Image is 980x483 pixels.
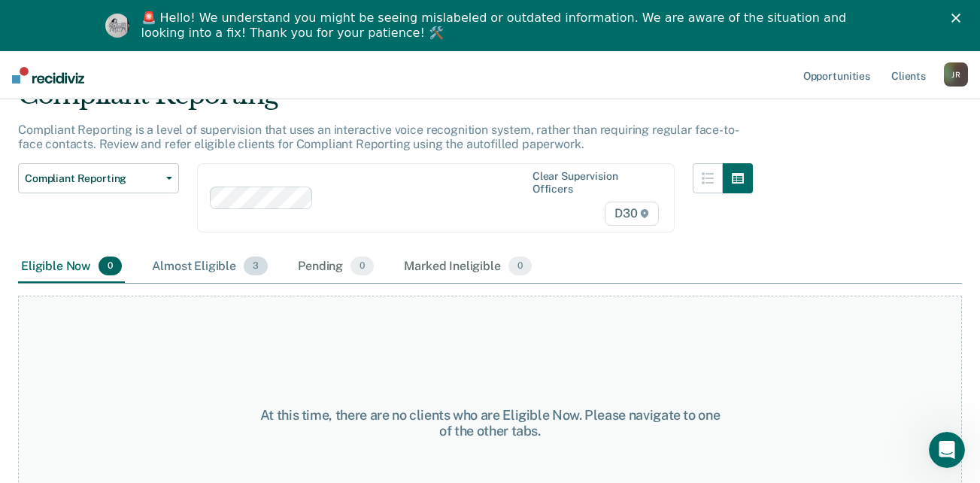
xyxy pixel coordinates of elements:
[18,163,179,193] button: Compliant Reporting
[800,51,873,99] a: Opportunities
[18,251,125,284] div: Eligible Now0
[105,14,129,38] img: Profile image for Kim
[350,257,374,276] span: 0
[25,172,160,185] span: Compliant Reporting
[12,67,84,84] img: Recidiviz
[605,202,659,226] span: D30
[508,257,532,276] span: 0
[951,14,966,23] div: Close
[99,257,122,276] span: 0
[532,170,656,196] div: Clear supervision officers
[929,432,965,468] iframe: Intercom live chat
[244,257,268,276] span: 3
[401,251,535,284] div: Marked Ineligible0
[18,80,753,123] div: Compliant Reporting
[295,251,377,284] div: Pending0
[944,62,968,87] button: JR
[149,251,271,284] div: Almost Eligible3
[254,407,726,439] div: At this time, there are no clients who are Eligible Now. Please navigate to one of the other tabs.
[944,62,968,87] div: J R
[18,123,739,151] p: Compliant Reporting is a level of supervision that uses an interactive voice recognition system, ...
[888,51,929,99] a: Clients
[141,11,851,41] div: 🚨 Hello! We understand you might be seeing mislabeled or outdated information. We are aware of th...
